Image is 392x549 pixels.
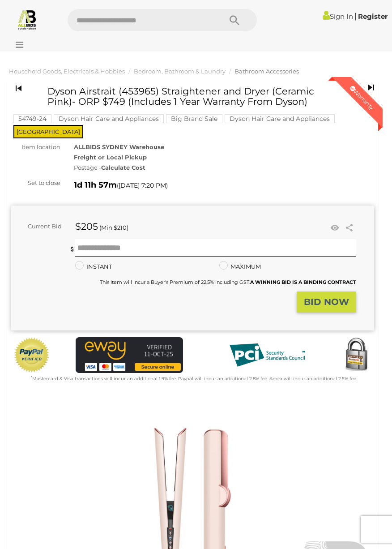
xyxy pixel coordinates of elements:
div: Set to close [4,178,67,188]
button: Search [212,9,257,31]
a: Dyson Hair Care and Appliances [54,115,164,122]
small: Mastercard & Visa transactions will incur an additional 1.9% fee. Paypal will incur an additional... [31,376,357,382]
span: (Min $210) [99,224,128,231]
img: eWAY Payment Gateway [76,337,183,373]
a: Sign In [323,12,353,21]
a: Dyson Hair Care and Appliances [225,115,335,122]
a: Household Goods, Electricals & Hobbies [9,68,125,75]
small: This Item will incur a Buyer's Premium of 22.5% including GST. [100,279,356,285]
label: INSTANT [75,262,112,272]
img: Allbids.com.au [17,9,38,30]
strong: BID NOW [304,296,349,307]
div: Current Bid [11,221,68,232]
span: [DATE] 7:20 PM [119,181,166,189]
strong: $205 [75,221,98,232]
span: ( ) [117,182,168,189]
div: Warranty [341,77,383,118]
a: Big Brand Sale [166,115,222,122]
strong: Freight or Local Pickup [74,154,147,161]
strong: 1d 11h 57m [74,180,117,190]
button: BID NOW [297,292,356,313]
h1: Dyson Airstrait (453965) Straightener and Dryer (Ceramic Pink)- ORP $749 (Includes 1 Year Warrant... [47,86,315,107]
div: Postage - [74,163,374,173]
a: Bathroom Accessories [234,68,299,75]
li: Watch this item [328,221,341,235]
label: MAXIMUM [219,262,261,272]
mark: Big Brand Sale [166,114,222,123]
span: | [354,11,357,21]
b: A WINNING BID IS A BINDING CONTRACT [250,279,356,285]
div: Item location [4,142,67,152]
img: PCI DSS compliant [222,337,312,373]
strong: ALLBIDS SYDNEY Warehouse [74,143,164,150]
span: [GEOGRAPHIC_DATA] [13,125,83,138]
strong: Calculate Cost [101,164,145,171]
img: Secured by Rapid SSL [338,337,374,373]
a: Register [358,12,388,21]
mark: Dyson Hair Care and Appliances [54,114,164,123]
mark: 54749-24 [13,114,51,123]
mark: Dyson Hair Care and Appliances [225,114,335,123]
a: Bedroom, Bathroom & Laundry [134,68,226,75]
a: 54749-24 [13,115,51,122]
img: Official PayPal Seal [13,337,50,373]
